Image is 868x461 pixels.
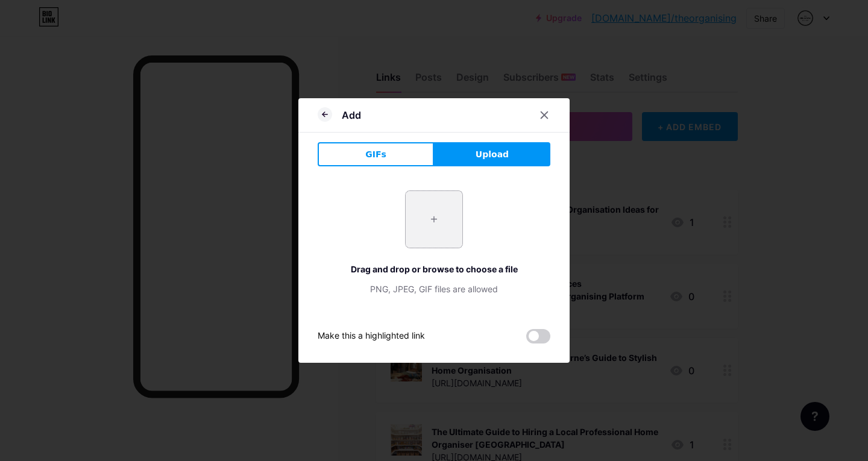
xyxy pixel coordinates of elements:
[318,329,425,343] div: Make this a highlighted link
[342,108,361,122] div: Add
[476,148,509,161] span: Upload
[318,263,550,275] div: Drag and drop or browse to choose a file
[434,142,550,166] button: Upload
[365,148,386,161] span: GIFs
[318,283,550,295] div: PNG, JPEG, GIF files are allowed
[318,142,434,166] button: GIFs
